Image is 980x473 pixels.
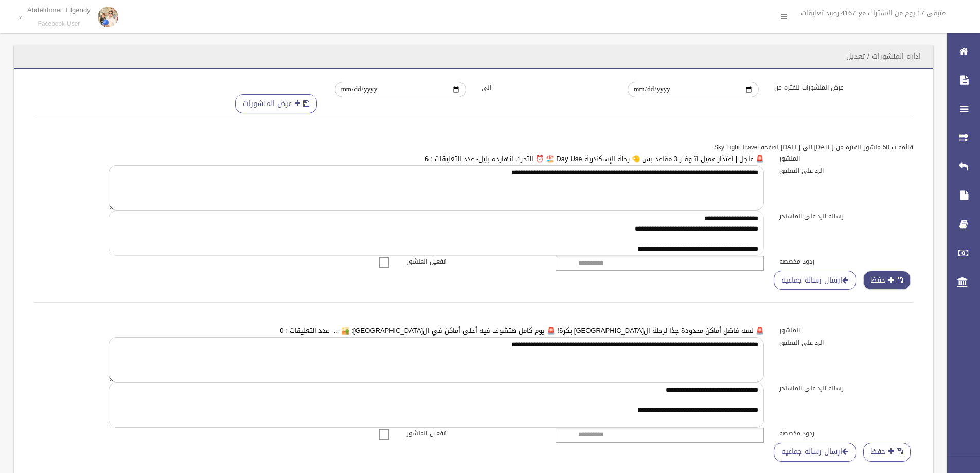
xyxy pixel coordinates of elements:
[834,46,933,66] header: اداره المنشورات / تعديل
[863,271,911,290] button: حفظ
[27,20,91,28] small: Facebook User
[772,153,921,164] label: المنشور
[863,443,911,462] button: حفظ
[772,337,921,348] label: الرد على التعليق
[772,256,921,267] label: ردود مخصصه
[27,6,91,14] p: Abdelrhmen Elgendy
[772,165,921,177] label: الرد على التعليق
[774,271,856,290] a: ارسال رساله جماعيه
[774,443,856,462] a: ارسال رساله جماعيه
[772,211,921,222] label: رساله الرد على الماسنجر
[399,428,548,439] label: تفعيل المنشور
[474,82,620,93] label: الى
[280,324,764,337] a: 🚨 لسه فاضل أماكن محدودة جدًا لرحلة ال[GEOGRAPHIC_DATA] بكرة! 🚨 يوم كامل هتشوف فيه أحلى أماكن في ا...
[772,382,921,394] label: رساله الرد على الماسنجر
[399,256,548,267] label: تفعيل المنشور
[714,142,913,153] u: قائمه ب 50 منشور للفتره من [DATE] الى [DATE] لصفحه Sky Light Travel
[235,94,317,113] button: عرض المنشورات
[767,82,913,93] label: عرض المنشورات للفتره من
[772,325,921,336] label: المنشور
[425,152,764,165] a: 🚨 عاجل | اعتذار عميل اتــوفــر 3 مقاعد بس 🤏 رحلة الإسكندرية Day Use 🏖️ ⏰ التحرك انهارده بليل- عدد...
[772,428,921,439] label: ردود مخصصه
